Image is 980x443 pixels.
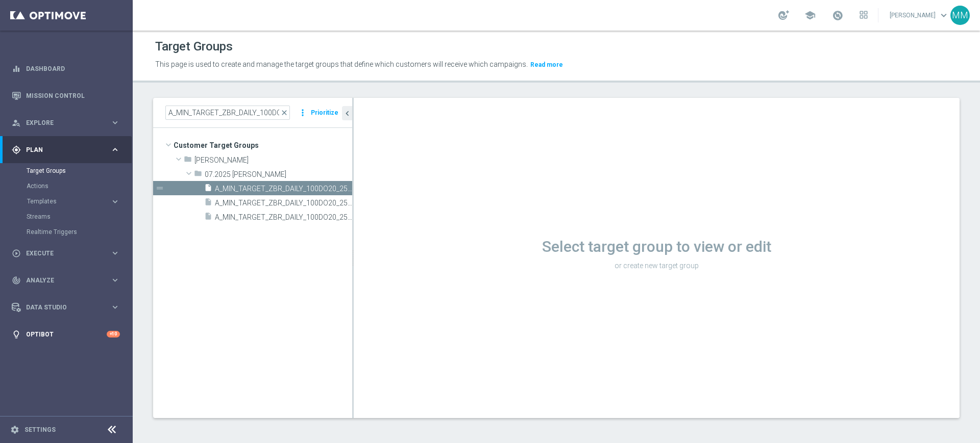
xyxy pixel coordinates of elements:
div: +10 [107,331,120,337]
button: equalizer Dashboard [11,65,120,73]
i: insert_drive_file [204,212,212,224]
input: Quick find group or folder [165,106,290,120]
div: Realtime Triggers [27,224,132,240]
span: Customer Target Groups [174,138,352,152]
a: Target Groups [27,167,106,175]
i: keyboard_arrow_right [110,248,120,258]
a: Actions [27,182,106,190]
i: lightbulb [12,330,21,339]
div: Streams [27,209,132,224]
i: more_vert [298,106,308,120]
span: close [280,109,288,117]
button: Mission Control [11,92,120,100]
div: Templates [27,194,132,209]
a: Mission Control [26,82,120,109]
div: Optibot [12,321,120,348]
a: Realtime Triggers [27,228,106,236]
i: insert_drive_file [204,198,212,210]
button: gps_fixed Plan keyboard_arrow_right [11,146,120,154]
span: Analyze [26,277,110,283]
i: person_search [12,118,21,127]
i: keyboard_arrow_right [110,145,120,154]
i: folder [194,169,202,181]
button: track_changes Analyze keyboard_arrow_right [11,276,120,284]
div: MM [950,6,970,25]
span: A_MIN_TARGET_ZBR_DAILY_100DO20_250725_PUSH [215,199,352,207]
i: play_circle_outline [12,249,21,258]
span: Execute [26,250,110,256]
span: This page is used to create and manage the target groups that define which customers will receive... [155,60,528,68]
button: person_search Explore keyboard_arrow_right [11,119,120,127]
span: Explore [26,120,110,126]
div: Plan [12,145,110,154]
div: Explore [12,118,110,127]
i: gps_fixed [12,145,21,154]
span: keyboard_arrow_down [938,10,949,21]
a: [PERSON_NAME]keyboard_arrow_down [889,8,950,23]
span: Kamil N. [194,156,352,165]
i: equalizer [12,64,21,73]
a: Settings [24,427,56,433]
a: Streams [27,213,106,221]
h1: Target Groups [155,39,233,54]
i: settings [10,425,19,434]
div: Analyze [12,276,110,285]
i: keyboard_arrow_right [110,275,120,285]
button: Data Studio keyboard_arrow_right [11,303,120,311]
div: Actions [27,178,132,194]
i: folder [184,155,192,167]
div: Dashboard [12,55,120,82]
div: Data Studio [12,303,110,312]
div: Execute [12,249,110,258]
button: play_circle_outline Execute keyboard_arrow_right [11,249,120,257]
a: Dashboard [26,55,120,82]
i: keyboard_arrow_right [110,197,120,206]
span: school [804,10,816,21]
span: Data Studio [26,304,110,310]
span: Plan [26,147,110,153]
button: Templates keyboard_arrow_right [27,197,120,205]
i: insert_drive_file [204,184,212,195]
button: Read more [529,59,564,70]
button: Prioritize [309,106,340,120]
div: Templates [27,198,110,204]
button: lightbulb Optibot +10 [11,330,120,338]
p: or create new target group [354,261,960,270]
a: Optibot [26,321,107,348]
span: A_MIN_TARGET_ZBR_DAILY_100DO20_250725_SMS [215,213,352,222]
div: Mission Control [12,82,120,109]
i: keyboard_arrow_right [110,118,120,127]
i: keyboard_arrow_right [110,302,120,312]
span: A_MIN_TARGET_ZBR_DAILY_100DO20_250725 [215,185,352,193]
h1: Select target group to view or edit [354,238,960,256]
span: Templates [27,198,100,204]
i: chevron_left [342,109,352,118]
div: Target Groups [27,163,132,178]
i: track_changes [12,276,21,285]
span: 07.2025 Kamil N. [205,170,352,179]
button: chevron_left [342,106,352,120]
